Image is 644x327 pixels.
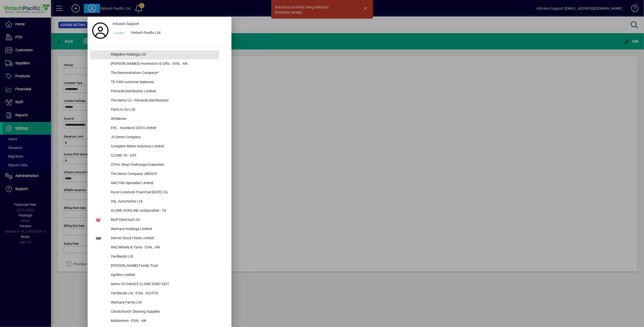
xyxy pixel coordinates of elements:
[90,26,111,35] a: Profile
[90,115,229,124] button: All Marine
[90,188,229,197] button: Rural Livestock FInal Eval [DATE] CG
[107,96,229,105] div: The Demo Co - Pinnacle Distributions
[90,59,229,69] button: [PERSON_NAME]'s Homestore & Gifts - EVAL -AN
[107,252,229,261] div: Yardlands Ltd
[90,69,229,78] button: The Demonstration Company*
[107,105,229,115] div: Parts to Go Ltd.
[107,87,229,96] div: Pinnacle Distribution Limited
[107,197,229,206] div: DSL Automotive Ltd
[111,19,229,29] a: Infusion Support
[90,280,229,289] button: Demo CO 040425 CLONE DONT EDIT
[90,78,229,87] button: TD CWS customer balances
[107,261,229,271] div: [PERSON_NAME] Family Trust
[90,179,229,188] button: ANZ Film Specialist Limited
[90,234,229,243] button: Denver Stock Feeds Limited
[107,289,229,298] div: Yardlands Ltd - EVAL -0225TD
[90,261,229,271] button: [PERSON_NAME] Family Trust
[90,87,229,96] button: Pinnacle Distribution Limited
[90,96,229,105] button: The Demo Co - Pinnacle Distributions
[90,142,229,151] button: Complete Water Solutions Limited
[107,307,229,317] div: Christchurch Cleaning Supplies
[90,197,229,206] button: DSL Automotive Ltd
[107,280,229,289] div: Demo CO 040425 CLONE DONT EDIT
[107,50,229,59] div: Ridgeline Holdings Ltd
[107,142,229,151] div: Complete Water Solutions Limited
[90,317,229,326] button: Mobicomm - EVAL -AN
[107,225,229,234] div: Wantara Holdings Limited
[107,188,229,197] div: Rural Livestock FInal Eval [DATE] CG
[107,170,229,179] div: The Demo Company-JM2025
[90,307,229,317] button: Christchurch Cleaning Supplies
[107,234,229,243] div: Denver Stock Feeds Limited
[90,289,229,298] button: Yardlands Ltd - EVAL -0225TD
[90,133,229,142] button: JS Demo Company
[113,21,139,27] span: Infusion Support
[90,50,229,59] button: Ridgeline Holdings Ltd
[107,133,229,142] div: JS Demo Company
[107,115,229,124] div: All Marine
[90,216,229,225] button: Bluff Electrical Ltd
[107,179,229,188] div: ANZ Film Specialist Limited
[90,225,229,234] button: Wantara Holdings Limited
[111,29,229,38] button: Vintech Pacific Ltd
[107,69,229,78] div: The Demonstration Company*
[90,252,229,261] button: Yardlands Ltd
[107,317,229,326] div: Mobicomm - EVAL -AN
[107,271,229,280] div: Agriline Limited
[127,29,229,38] div: Vintech Pacific Ltd
[90,160,229,170] button: STIHL Shop Onehunga Evaluation
[107,151,229,160] div: CLONE TD - GST
[90,170,229,179] button: The Demo Company-JM2025
[107,78,229,87] div: TD CWS customer balances
[90,124,229,133] button: EHL - Auckland 2025 Limited
[107,124,229,133] div: EHL - Auckland 2025 Limited
[90,243,229,252] button: ANZ Wheels & Tyres - EVAL -AN
[107,216,229,225] div: Bluff Electrical Ltd
[107,243,229,252] div: ANZ Wheels & Tyres - EVAL -AN
[107,298,229,307] div: Wantara Farms Ltd
[107,206,229,216] div: CLONE AGRILINE undeposited - TD
[90,206,229,216] button: CLONE AGRILINE undeposited - TD
[107,160,229,170] div: STIHL Shop Onehunga Evaluation
[90,298,229,307] button: Wantara Farms Ltd
[90,105,229,115] button: Parts to Go Ltd.
[107,59,229,69] div: [PERSON_NAME]'s Homestore & Gifts - EVAL -AN
[90,271,229,280] button: Agriline Limited
[90,151,229,160] button: CLONE TD - GST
